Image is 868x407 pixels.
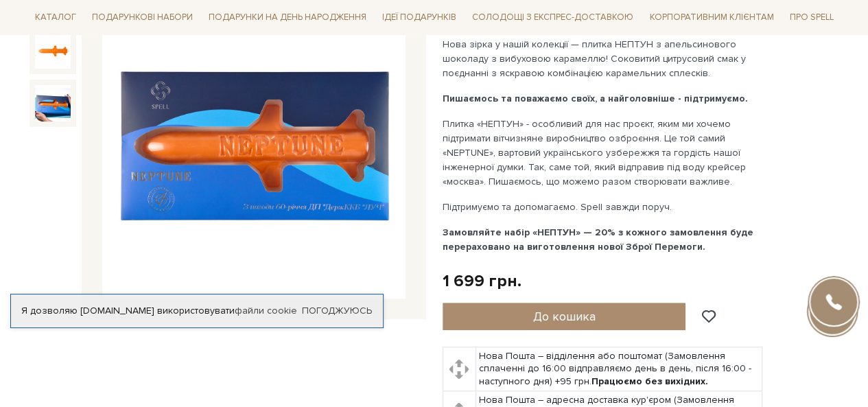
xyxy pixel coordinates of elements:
span: Ідеї подарунків [377,7,462,28]
div: 1 699 грн. [443,270,521,292]
a: Корпоративним клієнтам [644,5,779,29]
img: Довгий НЕПТУН [35,85,71,121]
span: Каталог [30,7,82,28]
span: Про Spell [784,7,838,28]
button: До кошика [443,303,686,330]
a: Погоджуюсь [302,305,372,317]
b: Замовляйте набір «НЕПТУН» — 20% з кожного замовлення буде перераховано на виготовлення нової Збро... [443,226,753,253]
span: Подарункові набори [86,7,198,28]
img: Довгий НЕПТУН [35,33,71,69]
p: Нова зірка у нашій колекції — плитка НЕПТУН з апельсинового шоколаду з вибуховою карамеллю! Соков... [443,37,764,80]
b: Пишаємось та поважаємо своїх, а найголовніше - підтримуємо. [443,93,748,104]
div: Я дозволяю [DOMAIN_NAME] використовувати [11,305,383,317]
span: Подарунки на День народження [203,7,372,28]
td: Нова Пошта – відділення або поштомат (Замовлення сплаченні до 16:00 відправляємо день в день, піс... [476,347,762,391]
p: Плитка «НЕПТУН» - особливий для нас проєкт, яким ми хочемо підтримати вітчизняне виробництво озбр... [443,117,764,189]
b: Працюємо без вихідних. [591,375,708,387]
a: Солодощі з експрес-доставкою [467,5,639,29]
p: Підтримуємо та допомагаємо. Spell завжди поруч. [443,200,764,214]
a: файли cookie [235,305,297,316]
span: До кошика [532,309,595,324]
